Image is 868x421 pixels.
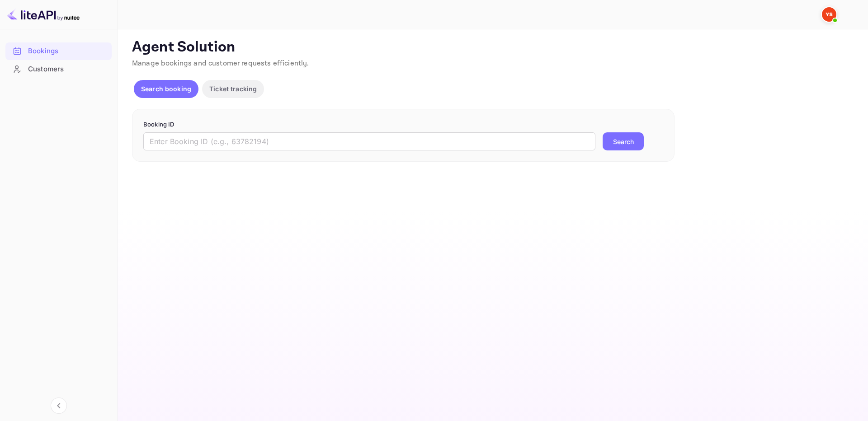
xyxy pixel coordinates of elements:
button: Collapse navigation [51,398,67,414]
span: Manage bookings and customer requests efficiently. [132,59,309,68]
img: Yandex Support [822,7,836,22]
img: LiteAPI logo [7,7,80,22]
div: Bookings [28,46,107,56]
button: Search [603,132,644,150]
div: Customers [5,61,112,78]
a: Customers [5,61,112,77]
a: Bookings [5,42,112,59]
p: Search booking [141,84,191,94]
p: Booking ID [143,120,663,129]
div: Bookings [5,42,112,60]
p: Ticket tracking [209,84,257,94]
p: Agent Solution [132,38,852,56]
div: Customers [28,64,107,75]
input: Enter Booking ID (e.g., 63782194) [143,132,595,150]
